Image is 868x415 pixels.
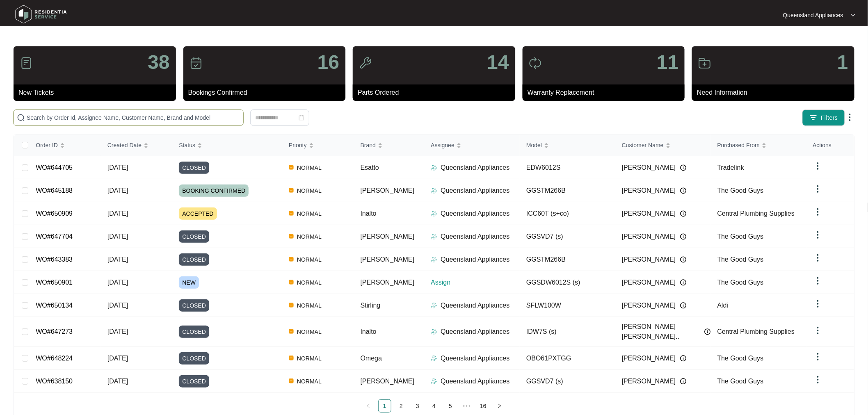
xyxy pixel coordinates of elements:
span: right [497,404,502,408]
p: Queensland Appliances [441,376,509,386]
span: BOOKING CONFIRMED [179,185,249,197]
img: Vercel Logo [289,356,294,360]
img: Info icon [680,355,687,362]
span: NORMAL [294,278,325,287]
span: [PERSON_NAME] [361,256,415,263]
span: Status [179,141,195,150]
span: [DATE] [107,328,128,335]
span: The Good Guys [717,187,764,194]
span: [PERSON_NAME] [622,255,676,265]
span: NORMAL [294,163,325,173]
span: ••• [460,399,473,413]
p: Parts Ordered [358,88,515,98]
a: 1 [379,400,391,412]
img: Assigner Icon [431,187,437,194]
img: dropdown arrow [813,326,823,335]
p: Bookings Confirmed [188,88,346,98]
img: dropdown arrow [813,352,823,362]
img: Vercel Logo [289,234,294,239]
span: [PERSON_NAME] [622,186,676,196]
a: 3 [411,400,424,412]
span: Order ID [36,141,58,150]
span: Brand [361,141,376,150]
th: Brand [354,135,425,156]
span: Filters [821,114,838,122]
span: Priority [289,141,307,150]
img: dropdown arrow [851,13,856,17]
td: GGSVD7 (s) [520,225,615,248]
span: CLOSED [179,253,209,266]
img: Vercel Logo [289,379,294,383]
a: WO#648224 [36,355,73,362]
a: 16 [477,400,489,412]
img: Info icon [680,279,687,286]
span: Central Plumbing Supplies [717,328,795,335]
a: WO#644705 [36,164,73,171]
a: WO#638150 [36,378,73,385]
span: NORMAL [294,353,325,363]
img: Assigner Icon [431,355,437,362]
th: Status [172,135,282,156]
span: [DATE] [107,164,128,171]
span: [DATE] [107,355,128,362]
img: Assigner Icon [431,210,437,217]
img: search-icon [17,114,25,122]
img: dropdown arrow [813,184,823,194]
span: NORMAL [294,232,325,242]
span: [DATE] [107,233,128,240]
img: Assigner Icon [431,233,437,240]
img: Assigner Icon [431,328,437,335]
img: Assigner Icon [431,164,437,171]
img: dropdown arrow [813,161,823,171]
input: Search by Order Id, Assignee Name, Customer Name, Brand and Model [27,113,240,122]
img: Vercel Logo [289,329,294,334]
th: Assignee [424,135,520,156]
img: dropdown arrow [813,276,823,286]
span: Created Date [107,141,142,150]
a: WO#650901 [36,279,73,286]
th: Actions [806,135,854,156]
td: GGSDW6012S (s) [520,271,615,294]
p: Queensland Appliances [441,163,509,173]
span: ACCEPTED [179,207,217,220]
li: 5 [444,399,457,413]
th: Customer Name [615,135,711,156]
span: The Good Guys [717,355,764,362]
img: filter icon [809,114,818,122]
span: CLOSED [179,375,209,388]
a: WO#643383 [36,256,73,263]
span: [PERSON_NAME] [622,301,676,310]
span: CLOSED [179,230,209,243]
td: GGSVD7 (s) [520,370,615,393]
img: Assigner Icon [431,256,437,263]
span: The Good Guys [717,378,764,385]
span: Inalto [361,328,377,335]
span: [PERSON_NAME] [622,353,676,363]
img: Vercel Logo [289,211,294,216]
p: Assign [431,278,520,287]
span: CLOSED [179,352,209,365]
span: The Good Guys [717,279,764,286]
p: Queensland Appliances [441,327,509,337]
img: Vercel Logo [289,188,294,193]
a: 2 [395,400,407,412]
p: Queensland Appliances [441,209,509,219]
img: Info icon [680,378,687,385]
img: Vercel Logo [289,165,294,170]
p: Queensland Appliances [441,301,509,310]
a: WO#650909 [36,210,73,217]
span: Model [526,141,542,150]
span: Purchased From [717,141,760,150]
img: Info icon [680,187,687,194]
span: [DATE] [107,302,128,309]
li: 3 [411,399,424,413]
button: filter iconFilters [802,109,845,126]
span: NORMAL [294,327,325,337]
p: 1 [837,52,848,72]
span: [DATE] [107,210,128,217]
span: [PERSON_NAME] [622,376,676,386]
img: Assigner Icon [431,302,437,309]
img: icon [698,57,711,70]
span: [PERSON_NAME] [361,279,415,286]
span: [PERSON_NAME] [622,163,676,173]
